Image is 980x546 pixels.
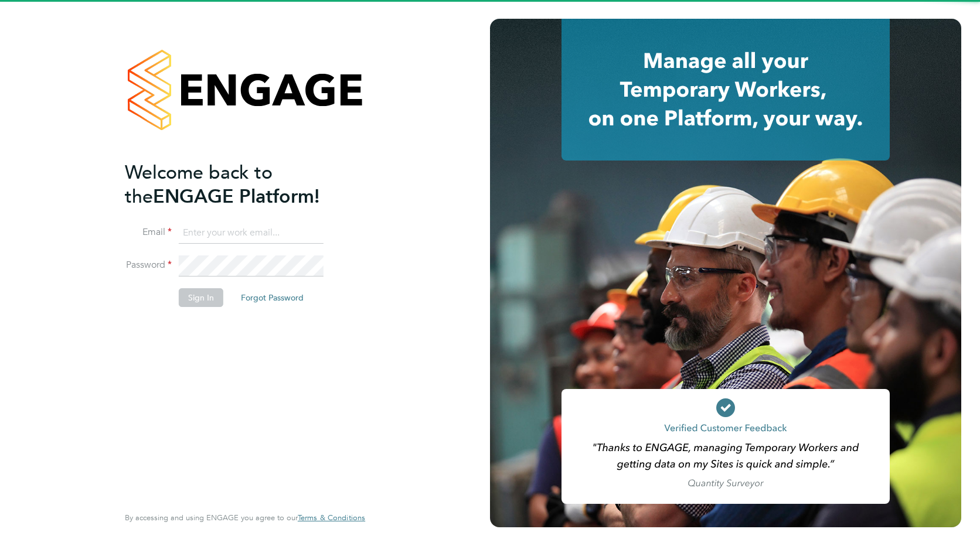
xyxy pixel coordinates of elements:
span: Welcome back to the [125,161,273,208]
span: Terms & Conditions [298,513,365,523]
button: Forgot Password [232,288,313,307]
input: Enter your work email... [179,223,324,244]
span: By accessing and using ENGAGE you agree to our [125,513,365,523]
a: Terms & Conditions [298,513,365,523]
h2: ENGAGE Platform! [125,161,353,209]
label: Password [125,259,172,271]
button: Sign In [179,288,223,307]
label: Email [125,226,172,238]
